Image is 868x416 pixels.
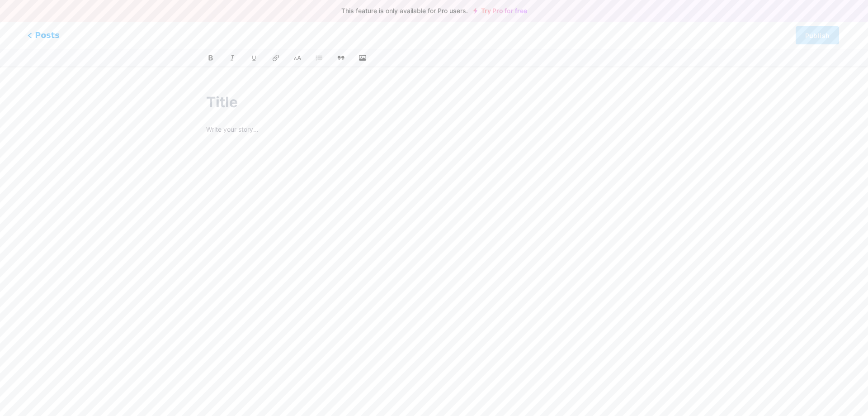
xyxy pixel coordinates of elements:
[473,7,527,14] a: Try Pro for free
[341,5,468,17] span: This feature is only available for Pro users.
[805,32,830,39] span: Publish
[28,29,60,41] span: Posts
[796,26,839,44] button: Publish
[206,91,662,113] input: Title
